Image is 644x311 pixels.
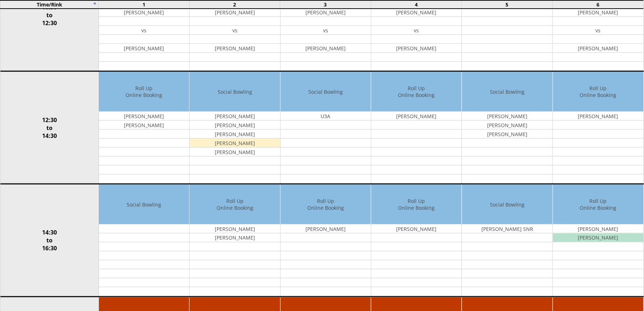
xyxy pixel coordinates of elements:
[190,185,280,224] td: Roll Up Online Booking
[281,44,371,53] td: [PERSON_NAME]
[0,71,99,184] td: 12:30 to 14:30
[371,8,462,17] td: [PERSON_NAME]
[99,44,189,53] td: [PERSON_NAME]
[371,185,462,224] td: Roll Up Online Booking
[98,0,189,9] td: 1
[99,26,189,35] td: vs
[189,0,280,9] td: 2
[190,130,280,139] td: [PERSON_NAME]
[553,8,644,17] td: [PERSON_NAME]
[553,44,644,53] td: [PERSON_NAME]
[462,121,552,130] td: [PERSON_NAME]
[99,121,189,130] td: [PERSON_NAME]
[281,224,371,233] td: [PERSON_NAME]
[190,233,280,242] td: [PERSON_NAME]
[371,112,462,121] td: [PERSON_NAME]
[553,0,644,9] td: 6
[371,72,462,112] td: Roll Up Online Booking
[462,185,552,224] td: Social Bowling
[553,185,644,224] td: Roll Up Online Booking
[553,26,644,35] td: vs
[553,233,644,242] td: [PERSON_NAME]
[462,72,552,112] td: Social Bowling
[281,72,371,112] td: Social Bowling
[190,224,280,233] td: [PERSON_NAME]
[281,26,371,35] td: vs
[371,0,462,9] td: 4
[99,72,189,112] td: Roll Up Online Booking
[190,26,280,35] td: vs
[190,44,280,53] td: [PERSON_NAME]
[281,185,371,224] td: Roll Up Online Booking
[190,72,280,112] td: Social Bowling
[0,184,99,297] td: 14:30 to 16:30
[553,112,644,121] td: [PERSON_NAME]
[462,0,553,9] td: 5
[190,139,280,148] td: [PERSON_NAME]
[371,44,462,53] td: [PERSON_NAME]
[281,112,371,121] td: U3A
[280,0,371,9] td: 3
[99,8,189,17] td: [PERSON_NAME]
[462,130,552,139] td: [PERSON_NAME]
[553,224,644,233] td: [PERSON_NAME]
[462,112,552,121] td: [PERSON_NAME]
[190,121,280,130] td: [PERSON_NAME]
[99,112,189,121] td: [PERSON_NAME]
[0,0,99,9] td: Time/Rink
[190,8,280,17] td: [PERSON_NAME]
[371,224,462,233] td: [PERSON_NAME]
[371,26,462,35] td: vs
[462,224,552,233] td: [PERSON_NAME] SNR
[190,148,280,157] td: [PERSON_NAME]
[99,185,189,224] td: Social Bowling
[281,8,371,17] td: [PERSON_NAME]
[190,112,280,121] td: [PERSON_NAME]
[553,72,644,112] td: Roll Up Online Booking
